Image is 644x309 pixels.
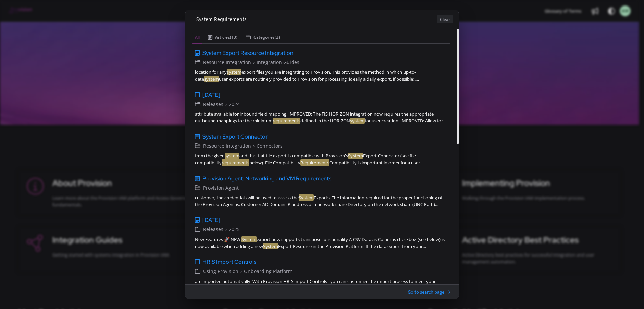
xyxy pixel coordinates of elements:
[202,216,220,224] span: [DATE]
[263,243,278,249] em: System
[257,58,299,66] span: Integration Guides
[299,194,314,201] em: System
[195,110,447,124] div: attribute available for inbound field mapping. IMPROVED: The FIS HORIZON integration now requires...
[225,226,227,233] span: ›
[204,76,219,82] em: system
[203,226,223,233] span: Releases
[229,226,240,233] span: 2025
[192,171,450,211] a: Provision Agent: Networking and VM RequirementsProvision Agentcustomer, the credentials will be u...
[225,153,239,159] em: system
[275,34,280,40] span: (2)
[203,58,251,66] span: Resource Integration
[225,100,227,108] span: ›
[202,132,268,141] span: System Export Connector
[194,13,434,26] input: Enter Keywords
[192,255,450,294] a: HRIS Import ControlsUsing Provision›Onboarding Platformare imported automatically. With Provision...
[203,184,239,191] span: Provision Agent
[202,49,293,57] span: System Export Resource Integration
[195,152,447,166] div: from the given and that flat file export is compatible with Provision's Export Connector (see fil...
[253,142,255,150] span: ›
[300,159,329,166] em: Requirements
[203,100,223,108] span: Releases
[192,213,450,252] a: [DATE]Releases›2025New Features 🚀 NEW:Systemexport now supports transpose functionality A CSV Dat...
[407,288,450,296] button: Go to search page
[437,15,453,23] button: Clear
[192,32,202,44] button: All
[230,34,237,40] span: (13)
[192,88,450,127] a: [DATE]Releases›2024attribute available for inbound field mapping. IMPROVED: The FIS HORIZON integ...
[202,174,331,182] span: Provision Agent: Networking and VM Requirements
[195,69,447,82] div: location for any export files you are integrating to Provision. This provides the method in which...
[229,100,240,108] span: 2024
[192,46,450,85] a: System Export Resource IntegrationResource Integration›Integration Guideslocation for anysystemex...
[241,236,257,242] em: System
[195,236,447,250] div: New Features 🚀 NEW: export now supports transpose functionality A CSV Data as Columns checkbox (s...
[195,278,447,292] div: are imported automatically. With Provision HRIS Import Controls , you can customize the import pr...
[350,118,365,124] em: system
[240,268,242,275] span: ›
[257,142,283,150] span: Connectors
[203,268,238,275] span: Using Provision
[227,69,241,75] em: system
[243,32,283,44] button: Categories
[202,258,256,266] span: HRIS Import Controls
[205,32,240,44] button: Articles
[192,130,450,169] a: System Export ConnectorResource Integration›Connectorsfrom the givensystemand that flat file expo...
[253,58,255,66] span: ›
[273,118,300,124] em: requirements
[348,153,363,159] em: System
[244,268,293,275] span: Onboarding Platform
[222,159,249,166] em: requirements
[195,194,447,208] div: customer, the credentials will be used to access the Exports. The information required for the pr...
[203,142,251,150] span: Resource Integration
[202,91,220,99] span: [DATE]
